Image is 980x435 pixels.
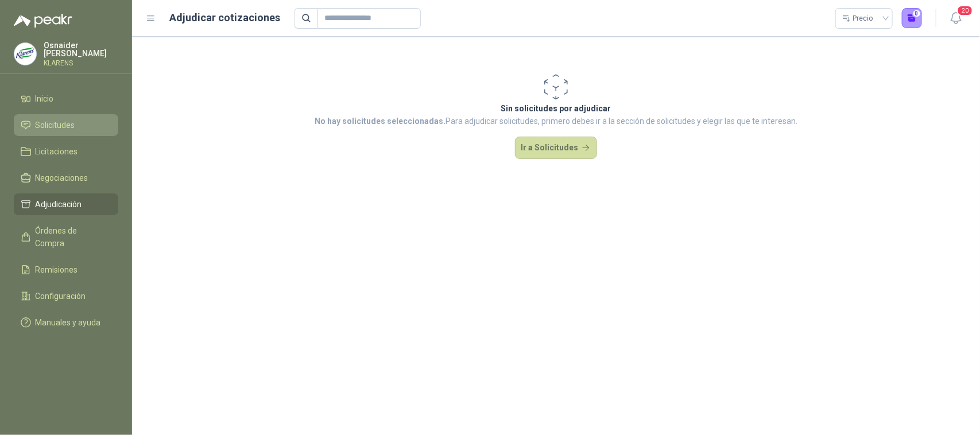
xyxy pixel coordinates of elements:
span: Inicio [36,92,54,105]
img: Company Logo [14,43,36,65]
h1: Adjudicar cotizaciones [170,10,281,26]
a: Remisiones [14,259,118,281]
span: 20 [957,5,973,16]
span: Manuales y ayuda [36,316,101,329]
a: Adjudicación [14,193,118,215]
p: Osnaider [PERSON_NAME] [44,41,118,57]
div: Precio [842,10,876,27]
a: Órdenes de Compra [14,220,118,254]
span: Órdenes de Compra [36,224,107,250]
a: Negociaciones [14,167,118,189]
button: 20 [946,8,966,29]
a: Manuales y ayuda [14,312,118,333]
a: Licitaciones [14,141,118,162]
p: Para adjudicar solicitudes, primero debes ir a la sección de solicitudes y elegir las que te inte... [315,115,797,127]
span: Negociaciones [36,172,88,184]
span: Remisiones [36,263,78,276]
span: Adjudicación [36,198,82,211]
span: Solicitudes [36,119,75,131]
a: Inicio [14,88,118,110]
span: Configuración [36,290,86,302]
span: Licitaciones [36,145,78,158]
p: Sin solicitudes por adjudicar [315,102,797,115]
button: 0 [902,8,923,29]
p: KLARENS [44,60,118,67]
img: Logo peakr [14,14,72,28]
button: Ir a Solicitudes [515,137,598,160]
strong: No hay solicitudes seleccionadas. [315,116,446,126]
a: Configuración [14,285,118,307]
a: Solicitudes [14,114,118,136]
